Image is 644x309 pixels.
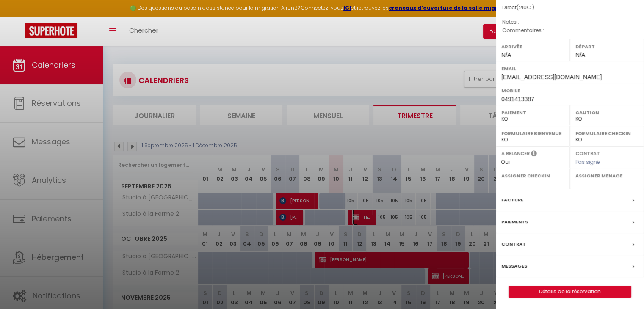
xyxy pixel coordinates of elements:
[501,96,534,102] span: 0491413387
[575,52,585,58] span: N/A
[501,42,564,51] label: Arrivée
[502,18,638,26] p: Notes :
[501,218,528,226] label: Paiements
[502,26,638,35] p: Commentaires :
[575,129,638,138] label: Formulaire Checkin
[501,108,564,117] label: Paiement
[519,4,527,11] span: 210
[575,108,638,117] label: Caution
[517,4,534,11] span: ( € )
[502,4,638,12] div: Direct
[501,262,527,270] label: Messages
[575,158,600,166] span: Pas signé
[501,86,638,95] label: Mobile
[501,240,526,248] label: Contrat
[501,171,564,180] label: Assigner Checkin
[575,150,600,155] label: Contrat
[501,150,530,157] label: A relancer
[501,64,638,73] label: Email
[608,271,638,303] iframe: Chat
[575,171,638,180] label: Assigner Menage
[7,3,32,29] button: Ouvrir le widget de chat LiveChat
[501,52,511,58] span: N/A
[544,27,547,34] span: -
[501,74,602,80] span: [EMAIL_ADDRESS][DOMAIN_NAME]
[501,129,564,138] label: Formulaire Bienvenue
[575,42,638,51] label: Départ
[519,18,522,25] span: -
[531,150,537,159] i: Sélectionner OUI si vous souhaiter envoyer les séquences de messages post-checkout
[509,286,631,297] a: Détails de la réservation
[501,196,523,204] label: Facture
